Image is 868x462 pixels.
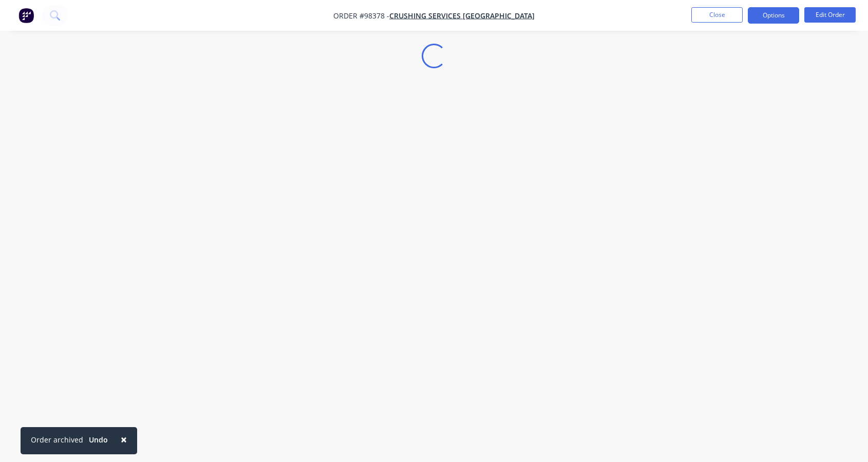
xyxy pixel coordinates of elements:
[31,434,83,445] div: Order archived
[804,7,856,23] button: Edit Order
[748,7,799,24] button: Options
[110,427,137,452] button: Close
[389,11,535,21] a: Crushing Services [GEOGRAPHIC_DATA]
[18,8,34,23] img: Factory
[333,11,389,21] span: Order #98378 -
[691,7,743,23] button: Close
[83,432,114,448] button: Undo
[121,432,127,447] span: ×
